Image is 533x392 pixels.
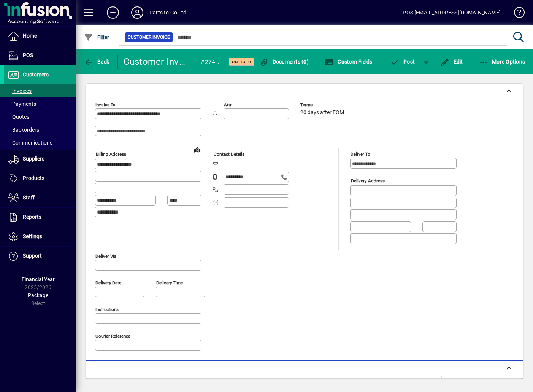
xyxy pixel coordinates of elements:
[257,55,311,69] button: Documents (0)
[28,292,48,298] span: Package
[390,59,415,65] span: ost
[232,59,251,64] span: On hold
[82,30,111,44] button: Filter
[84,59,109,65] span: Back
[201,56,219,68] div: #274075
[149,6,188,19] div: Parts to Go Ltd.
[101,6,125,19] button: Add
[95,102,116,107] mat-label: Invoice To
[76,55,118,69] app-page-header-button: Back
[23,72,49,78] span: Customers
[23,52,33,58] span: POS
[22,276,55,282] span: Financial Year
[440,59,463,65] span: Edit
[4,247,76,266] a: Support
[300,110,344,116] span: 20 days after EOM
[4,150,76,169] a: Suppliers
[323,55,374,69] button: Custom Fields
[128,33,170,41] span: Customer Invoice
[4,84,76,97] a: Invoices
[4,27,76,46] a: Home
[403,6,501,19] div: POS [EMAIL_ADDRESS][DOMAIN_NAME]
[4,136,76,149] a: Communications
[403,59,407,65] span: P
[191,143,203,156] a: View on map
[4,188,76,207] a: Staff
[224,102,232,107] mat-label: Attn
[4,208,76,227] a: Reports
[387,55,419,69] button: Post
[95,280,121,285] mat-label: Delivery date
[8,101,36,107] span: Payments
[23,175,44,181] span: Products
[438,55,465,69] button: Edit
[125,6,149,19] button: Profile
[259,59,309,65] span: Documents (0)
[8,114,29,120] span: Quotes
[23,214,41,220] span: Reports
[479,59,525,65] span: More Options
[300,102,346,107] span: Terms
[325,59,373,65] span: Custom Fields
[4,123,76,136] a: Backorders
[508,2,523,26] a: Knowledge Base
[8,140,52,146] span: Communications
[84,34,109,40] span: Filter
[4,227,76,246] a: Settings
[4,97,76,110] a: Payments
[477,55,527,69] button: More Options
[23,156,44,162] span: Suppliers
[95,253,116,258] mat-label: Deliver via
[4,169,76,188] a: Products
[8,127,39,133] span: Backorders
[124,56,186,68] div: Customer Invoice
[23,233,42,239] span: Settings
[156,280,183,285] mat-label: Delivery time
[95,306,119,312] mat-label: Instructions
[95,333,130,338] mat-label: Courier Reference
[351,151,370,157] mat-label: Deliver To
[23,253,42,259] span: Support
[82,55,111,69] button: Back
[4,46,76,65] a: POS
[8,88,32,94] span: Invoices
[23,33,37,39] span: Home
[23,194,35,201] span: Staff
[4,110,76,123] a: Quotes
